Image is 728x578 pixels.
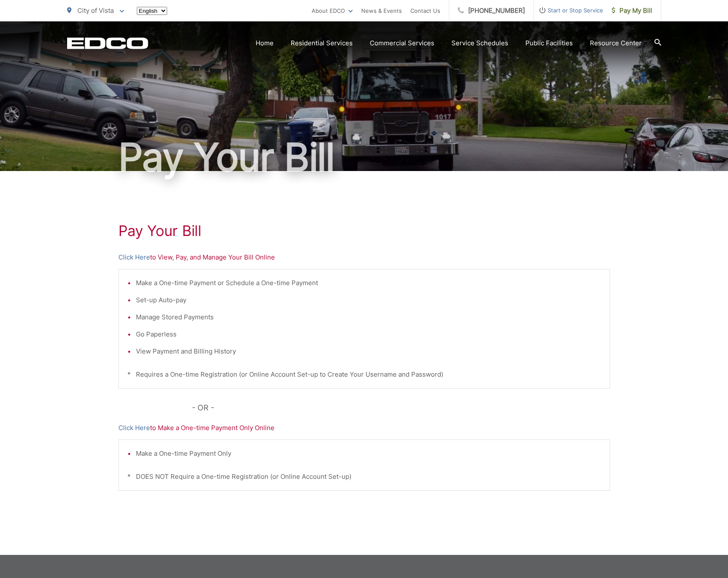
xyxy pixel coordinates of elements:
a: Click Here [118,423,150,433]
li: Set-up Auto-pay [136,295,601,305]
li: Go Paperless [136,329,601,339]
a: Public Facilities [525,38,573,48]
a: Contact Us [410,6,440,16]
p: to View, Pay, and Manage Your Bill Online [118,252,610,262]
p: * DOES NOT Require a One-time Registration (or Online Account Set-up) [127,472,601,482]
li: View Payment and Billing History [136,346,601,357]
h1: Pay Your Bill [118,222,610,239]
p: to Make a One-time Payment Only Online [118,423,610,433]
a: Service Schedules [451,38,508,48]
span: City of Vista [77,6,114,15]
a: Residential Services [291,38,353,48]
li: Make a One-time Payment Only [136,448,601,459]
li: Make a One-time Payment or Schedule a One-time Payment [136,278,601,288]
a: About EDCO [312,6,353,16]
p: - OR - [192,401,610,414]
a: Resource Center [590,38,642,48]
a: Click Here [118,252,150,262]
a: Commercial Services [370,38,434,48]
li: Manage Stored Payments [136,312,601,322]
h1: Pay Your Bill [67,136,661,179]
select: Select a language [137,7,167,15]
a: EDCD logo. Return to the homepage. [67,37,148,49]
span: Pay My Bill [612,6,652,16]
a: Home [256,38,274,48]
a: News & Events [361,6,402,16]
p: * Requires a One-time Registration (or Online Account Set-up to Create Your Username and Password) [127,369,601,380]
